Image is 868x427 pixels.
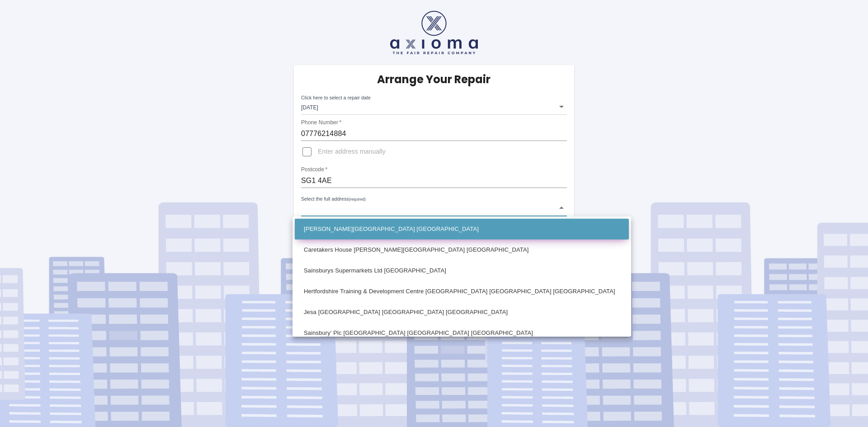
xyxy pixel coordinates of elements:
li: Sainsbury' Plc [GEOGRAPHIC_DATA] [GEOGRAPHIC_DATA] [GEOGRAPHIC_DATA] [295,323,629,343]
li: Sainsburys Supermarkets Ltd [GEOGRAPHIC_DATA] [295,260,629,281]
li: [PERSON_NAME][GEOGRAPHIC_DATA] [GEOGRAPHIC_DATA] [295,219,629,239]
li: Hertfordshire Training & Development Centre [GEOGRAPHIC_DATA] [GEOGRAPHIC_DATA] [GEOGRAPHIC_DATA] [295,281,629,302]
li: Caretakers House [PERSON_NAME][GEOGRAPHIC_DATA] [GEOGRAPHIC_DATA] [295,239,629,260]
li: Jesa [GEOGRAPHIC_DATA] [GEOGRAPHIC_DATA] [GEOGRAPHIC_DATA] [295,302,629,323]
